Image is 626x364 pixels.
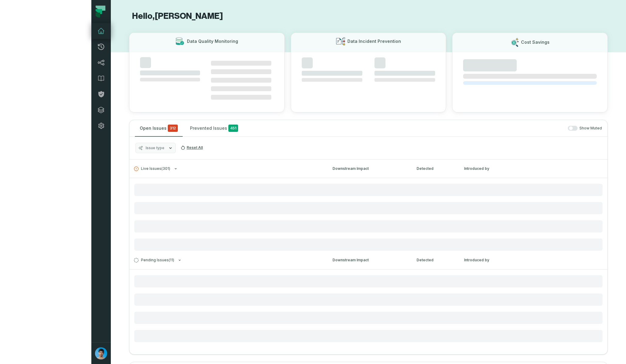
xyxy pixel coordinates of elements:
button: Data Quality Monitoring [129,33,285,112]
a: Pull Requests [91,39,111,55]
a: Lineage [91,55,111,70]
div: Downstream Impact [332,166,406,171]
button: Prevented Issues [185,120,243,136]
div: Downstream Impact [332,257,406,263]
button: Reset All [178,143,205,153]
button: Cost Savings [452,33,608,112]
a: Dashboard [91,23,111,39]
button: Open Issues [135,120,183,136]
a: Settings [91,118,111,134]
div: Detected [417,166,453,171]
button: avatar of Omri Ildis [91,342,111,364]
a: Integrations [91,102,111,118]
span: 451 [228,125,238,132]
div: Detected [417,257,453,263]
div: Introduced by [464,257,603,263]
button: Live Issues(301) [134,167,322,171]
button: Issue type [135,143,176,153]
div: Introduced by [464,166,603,171]
span: Live Issues ( 301 ) [134,167,170,171]
button: Pending Issues(11) [134,258,322,263]
a: Data Catalog [91,70,111,86]
span: Issue type [146,146,164,150]
h3: Cost Savings [521,39,550,45]
div: Pending Issues(11) [129,269,607,342]
button: Data Incident Prevention [291,33,446,112]
h3: Data Incident Prevention [347,38,401,44]
div: Show Muted [245,126,602,131]
a: Policies [91,86,111,102]
div: Live Issues(301) [129,178,607,251]
img: avatar of Omri Ildis [95,347,107,359]
h1: Hello, [PERSON_NAME] [129,11,608,22]
h3: Data Quality Monitoring [187,38,238,44]
span: critical issues and errors combined [168,125,178,132]
span: Pending Issues ( 11 ) [134,258,174,263]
